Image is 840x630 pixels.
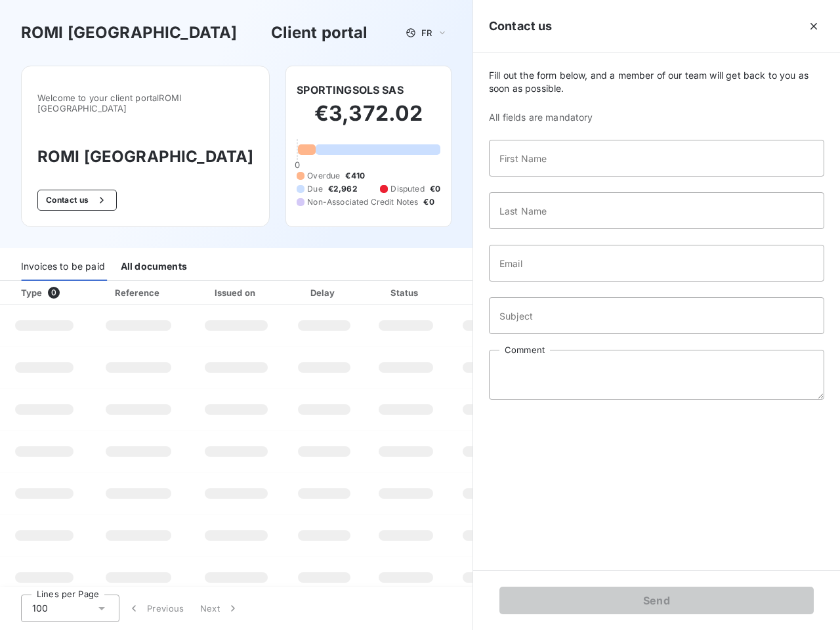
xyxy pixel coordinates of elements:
button: Previous [119,595,192,622]
div: Amount [450,286,534,299]
h5: Contact us [489,17,553,35]
button: Send [499,587,814,614]
span: Welcome to your client portal ROMI [GEOGRAPHIC_DATA] [37,93,253,114]
input: placeholder [489,140,824,177]
span: €0 [430,183,440,195]
h6: SPORTINGSOLS SAS [297,82,403,98]
span: 0 [48,287,60,299]
span: FR [421,28,432,38]
button: Contact us [37,190,117,211]
span: Overdue [307,170,340,182]
span: Disputed [390,183,424,195]
h3: ROMI [GEOGRAPHIC_DATA] [37,145,253,169]
div: Invoices to be paid [21,253,105,281]
div: Delay [287,286,362,299]
button: Next [192,595,247,622]
div: Issued on [191,286,282,299]
h2: €3,372.02 [297,100,440,140]
span: Due [307,183,322,195]
span: Fill out the form below, and a member of our team will get back to you as soon as possible. [489,69,824,95]
h3: Client portal [271,21,368,45]
input: placeholder [489,192,824,229]
input: placeholder [489,245,824,282]
div: Type [13,286,86,299]
span: 0 [295,159,300,170]
div: All documents [121,253,187,281]
span: All fields are mandatory [489,111,824,124]
div: Status [367,286,445,299]
span: €410 [345,170,365,182]
span: €2,962 [328,183,358,195]
span: Non-Associated Credit Notes [307,196,418,208]
input: placeholder [489,297,824,334]
h3: ROMI [GEOGRAPHIC_DATA] [21,21,237,45]
span: €0 [423,196,434,208]
span: 100 [32,602,48,615]
div: Reference [115,287,159,298]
